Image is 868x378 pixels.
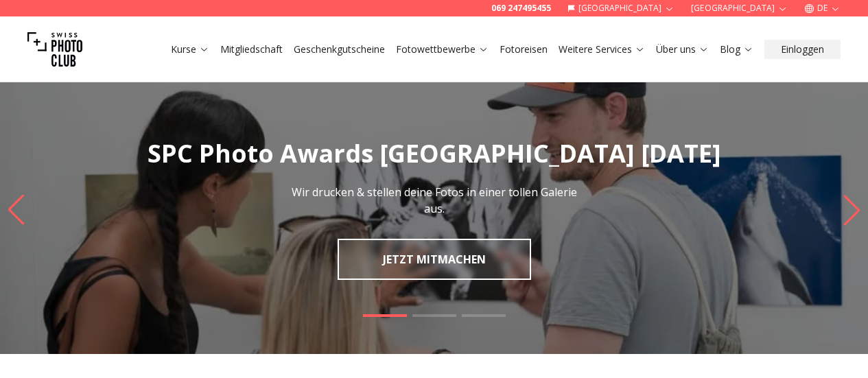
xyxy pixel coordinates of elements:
[220,43,283,56] a: Mitgliedschaft
[27,22,82,77] img: Swiss photo club
[553,40,650,59] button: Weitere Services
[165,40,215,59] button: Kurse
[288,40,390,59] button: Geschenkgutscheine
[390,40,494,59] button: Fotowettbewerbe
[714,40,759,59] button: Blog
[281,184,588,217] p: Wir drucken & stellen deine Fotos in einer tollen Galerie aus.
[494,40,553,59] button: Fotoreisen
[491,3,551,14] a: 069 247495455
[720,43,753,56] a: Blog
[171,43,209,56] a: Kurse
[338,239,531,280] a: JETZT MITMACHEN
[656,43,709,56] a: Über uns
[396,43,489,56] a: Fotowettbewerbe
[215,40,288,59] button: Mitgliedschaft
[294,43,385,56] a: Geschenkgutscheine
[500,43,548,56] a: Fotoreisen
[559,43,645,56] a: Weitere Services
[764,40,841,59] button: Einloggen
[650,40,714,59] button: Über uns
